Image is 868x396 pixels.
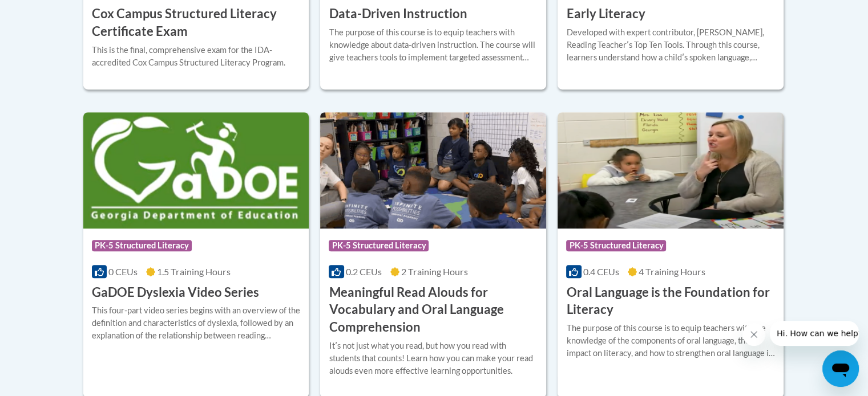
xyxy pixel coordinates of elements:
[92,240,192,251] span: PK-5 Structured Literacy
[329,284,538,336] h3: Meaningful Read Alouds for Vocabulary and Oral Language Comprehension
[401,266,468,277] span: 2 Training Hours
[822,350,859,387] iframe: Button to launch messaging window
[157,266,231,277] span: 1.5 Training Hours
[92,44,301,69] div: This is the final, comprehensive exam for the IDA-accredited Cox Campus Structured Literacy Program.
[329,240,429,251] span: PK-5 Structured Literacy
[558,112,784,228] img: Course Logo
[329,5,467,23] h3: Data-Driven Instruction
[566,5,645,23] h3: Early Literacy
[7,8,92,17] span: Hi. How can we help?
[320,112,546,228] img: Course Logo
[329,340,538,377] div: Itʹs not just what you read, but how you read with students that counts! Learn how you can make y...
[346,266,382,277] span: 0.2 CEUs
[566,284,775,319] h3: Oral Language is the Foundation for Literacy
[742,323,765,346] iframe: Close message
[92,304,301,342] div: This four-part video series begins with an overview of the definition and characteristics of dysl...
[92,5,301,40] h3: Cox Campus Structured Literacy Certificate Exam
[329,26,538,64] div: The purpose of this course is to equip teachers with knowledge about data-driven instruction. The...
[583,266,619,277] span: 0.4 CEUs
[108,266,138,277] span: 0 CEUs
[566,322,775,360] div: The purpose of this course is to equip teachers with the knowledge of the components of oral lang...
[770,321,859,346] iframe: Message from company
[83,112,309,228] img: Course Logo
[92,284,259,301] h3: GaDOE Dyslexia Video Series
[566,26,775,64] div: Developed with expert contributor, [PERSON_NAME], Reading Teacherʹs Top Ten Tools. Through this c...
[566,240,666,251] span: PK-5 Structured Literacy
[639,266,705,277] span: 4 Training Hours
